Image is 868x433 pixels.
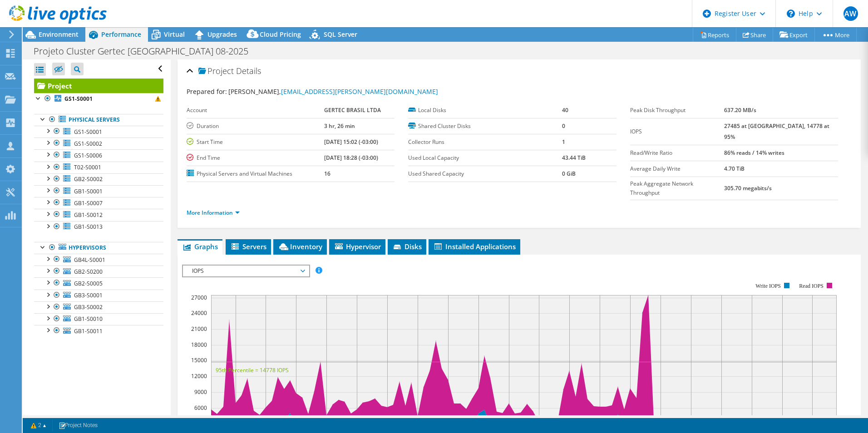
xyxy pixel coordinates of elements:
a: GS1-S0001 [34,93,163,105]
text: 18000 [191,341,207,349]
span: Graphs [182,242,218,251]
b: 4.70 TiB [724,165,745,172]
b: 0 GiB [562,170,576,177]
span: GB3-S0002 [74,303,103,311]
span: GS1-S0006 [74,152,102,159]
span: Environment [39,30,79,39]
label: Start Time [187,138,324,147]
text: 12000 [191,372,207,380]
span: GB4L-S0001 [74,256,105,264]
text: 27000 [191,294,207,301]
span: GB2-S0200 [74,268,103,276]
label: Peak Disk Throughput [630,106,725,115]
span: Servers [230,242,266,251]
label: End Time [187,153,324,162]
a: GS1-S0002 [34,138,163,149]
span: Project [198,67,234,76]
span: IOPS [187,266,304,276]
span: Disks [392,242,422,251]
label: Collector Runs [408,138,562,147]
span: GS1-S0002 [74,140,102,148]
b: 305.70 megabits/s [724,184,772,192]
b: GERTEC BRASIL LTDA [324,106,381,114]
span: GB1-S0011 [74,327,103,335]
label: Used Local Capacity [408,153,562,162]
label: Used Shared Capacity [408,169,562,178]
span: Inventory [278,242,322,251]
label: Peak Aggregate Network Throughput [630,179,725,197]
a: Reports [693,28,736,42]
span: GB1-S0001 [74,187,103,195]
a: Share [736,28,773,42]
span: GB1-S0010 [74,315,103,323]
span: Upgrades [207,30,237,39]
text: 24000 [191,309,207,317]
text: 21000 [191,325,207,333]
a: [EMAIL_ADDRESS][PERSON_NAME][DOMAIN_NAME] [281,87,438,96]
text: 9000 [194,388,207,396]
a: GB3-S0002 [34,301,163,313]
span: GB1-S0007 [74,199,103,207]
a: GB1-S0007 [34,197,163,209]
b: [DATE] 18:28 (-03:00) [324,154,378,162]
label: Account [187,106,324,115]
b: 43.44 TiB [562,154,586,162]
a: More Information [187,209,240,216]
label: Shared Cluster Disks [408,122,562,131]
label: Average Daily Write [630,164,725,173]
b: 1 [562,138,565,146]
label: IOPS [630,127,725,136]
span: SQL Server [324,30,357,39]
svg: \n [787,10,795,18]
span: Performance [101,30,141,39]
a: T02-S0001 [34,162,163,173]
a: GB1-S0013 [34,221,163,233]
span: T02-S0001 [74,163,101,171]
b: GS1-S0001 [64,95,93,103]
b: 0 [562,122,565,130]
a: GB2-S0200 [34,266,163,277]
span: [PERSON_NAME], [228,87,438,96]
a: Physical Servers [34,114,163,126]
span: Virtual [164,30,185,39]
a: GS1-S0001 [34,126,163,138]
b: [DATE] 15:02 (-03:00) [324,138,378,146]
b: 3 hr, 26 min [324,122,355,130]
a: More [814,28,857,42]
span: Details [236,65,261,76]
a: Project [34,79,163,93]
span: AW [843,6,858,21]
label: Prepared for: [187,87,227,96]
text: Read IOPS [799,283,824,289]
b: 16 [324,170,330,177]
a: GB1-S0001 [34,185,163,197]
a: GB2-S0005 [34,277,163,289]
label: Local Disks [408,106,562,115]
a: GB4L-S0001 [34,254,163,266]
h1: Projeto Cluster Gertec [GEOGRAPHIC_DATA] 08-2025 [30,46,262,56]
b: 27485 at [GEOGRAPHIC_DATA], 14778 at 95% [724,122,829,141]
a: Export [773,28,815,42]
span: GS1-S0001 [74,128,102,136]
span: GB1-S0012 [74,211,103,219]
a: GB1-S0011 [34,325,163,337]
b: 86% reads / 14% writes [724,149,784,157]
b: 637.20 MB/s [724,106,756,114]
label: Physical Servers and Virtual Machines [187,169,324,178]
span: Hypervisor [334,242,381,251]
a: Project Notes [52,420,104,431]
span: Cloud Pricing [260,30,301,39]
text: Write IOPS [755,283,781,289]
a: GB2-S0002 [34,173,163,185]
a: GB1-S0010 [34,313,163,325]
span: GB2-S0005 [74,280,103,287]
span: GB2-S0002 [74,175,103,183]
text: 15000 [191,356,207,364]
span: GB3-S0001 [74,291,103,299]
b: 40 [562,106,568,114]
a: GB1-S0012 [34,209,163,221]
text: 6000 [194,404,207,412]
span: GB1-S0013 [74,223,103,231]
a: GB3-S0001 [34,290,163,301]
label: Read/Write Ratio [630,148,725,157]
